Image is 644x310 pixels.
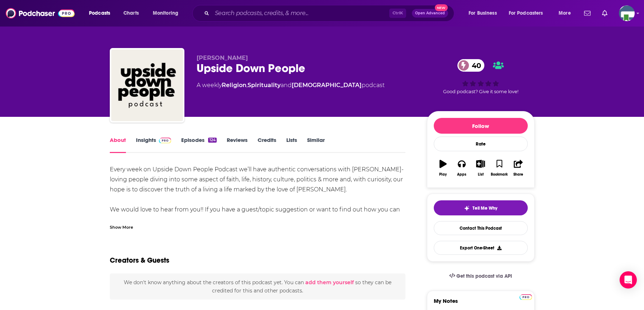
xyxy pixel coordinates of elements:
div: 40Good podcast? Give it some love! [427,54,535,99]
span: , [246,82,248,89]
span: Podcasts [89,8,110,18]
span: Logged in as KCMedia [619,5,635,21]
div: Open Intercom Messenger [620,271,637,288]
img: User Profile [619,5,635,21]
a: Contact This Podcast [434,221,528,235]
button: Apps [452,155,471,181]
a: Show notifications dropdown [599,7,610,19]
button: Share [509,155,527,181]
label: My Notes [434,297,528,310]
a: About [110,137,126,153]
span: For Podcasters [509,8,543,18]
button: Play [434,155,452,181]
button: Export One-Sheet [434,241,528,255]
div: Search podcasts, credits, & more... [199,5,461,22]
span: Ctrl K [389,9,406,18]
div: Every week on Upside Down People Podcast we’ll have authentic conversations with [PERSON_NAME]-lo... [110,164,406,225]
a: Spirituality [248,82,281,89]
button: Bookmark [490,155,509,181]
button: open menu [464,8,506,19]
span: and [281,82,292,89]
div: A weekly podcast [197,81,385,90]
span: [PERSON_NAME] [197,54,248,61]
button: List [471,155,490,181]
img: Upside Down People [111,49,183,121]
button: open menu [84,8,119,19]
div: List [478,172,484,177]
button: open menu [148,8,188,19]
a: Reviews [227,137,248,153]
a: Credits [258,137,276,153]
span: Open Advanced [415,11,445,15]
span: For Business [469,8,497,18]
button: open menu [504,8,554,19]
div: Share [513,172,523,177]
img: Podchaser - Follow, Share and Rate Podcasts [6,6,75,20]
a: [DEMOGRAPHIC_DATA] [292,82,362,89]
button: tell me why sparkleTell Me Why [434,200,528,215]
div: Play [439,172,447,177]
div: 124 [208,138,216,143]
h2: Creators & Guests [110,256,169,265]
a: Show notifications dropdown [581,7,593,19]
div: Rate [434,137,528,151]
span: Good podcast? Give it some love! [443,89,518,94]
button: add them yourself [305,280,354,285]
span: 40 [465,59,485,72]
span: We don't know anything about the creators of this podcast yet . You can so they can be credited f... [124,279,391,294]
span: More [559,8,571,18]
img: tell me why sparkle [464,205,470,211]
span: Tell Me Why [473,205,497,211]
a: Religion [222,82,246,89]
button: Open AdvancedNew [412,9,448,18]
div: Bookmark [491,172,508,177]
a: Get this podcast via API [443,267,518,285]
div: Apps [457,172,466,177]
button: Show profile menu [619,5,635,21]
a: InsightsPodchaser Pro [136,137,171,153]
span: Get this podcast via API [456,273,512,279]
span: New [435,4,448,11]
span: Monitoring [153,8,178,18]
a: Lists [286,137,297,153]
input: Search podcasts, credits, & more... [212,8,389,19]
a: Charts [119,8,143,19]
a: Episodes124 [181,137,216,153]
a: 40 [457,59,485,72]
a: Pro website [520,293,532,300]
button: open menu [554,8,580,19]
img: Podchaser Pro [159,138,171,143]
img: Podchaser Pro [520,294,532,300]
a: Similar [307,137,325,153]
button: Follow [434,118,528,134]
span: Charts [123,8,139,18]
